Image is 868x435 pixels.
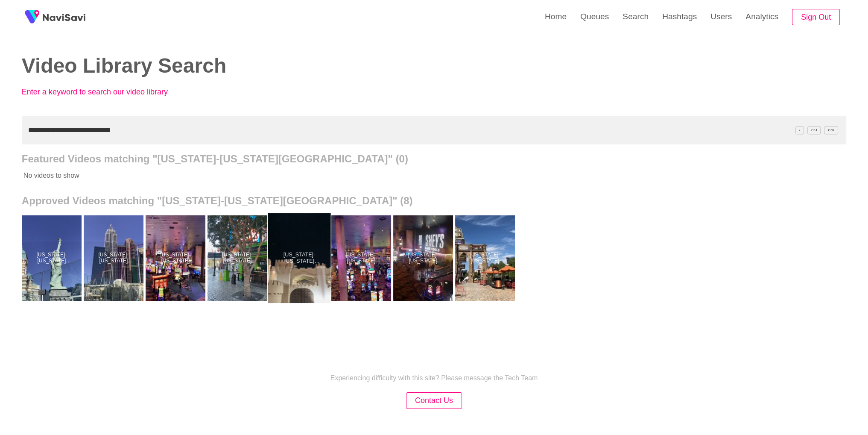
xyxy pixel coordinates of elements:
[792,9,840,26] button: Sign Out
[22,55,421,77] h2: Video Library Search
[21,6,43,28] img: fireSpot
[330,374,538,382] p: Experiencing difficulty with this site? Please message the Tech Team
[43,13,85,21] img: fireSpot
[807,126,821,134] span: C^J
[824,126,838,134] span: C^K
[455,215,517,301] a: [US_STATE]-[US_STATE][GEOGRAPHIC_DATA]New York-New York Hotel & Casino
[406,397,462,404] a: Contact Us
[393,215,455,301] a: [US_STATE]-[US_STATE][GEOGRAPHIC_DATA]New York-New York Hotel & Casino
[208,215,269,301] a: [US_STATE]-[US_STATE][GEOGRAPHIC_DATA]New York-New York Hotel & Casino
[406,392,462,409] button: Contact Us
[84,215,146,301] a: [US_STATE]-[US_STATE][GEOGRAPHIC_DATA]New York-New York Hotel & Casino
[22,195,846,207] h2: Approved Videos matching "[US_STATE]-[US_STATE][GEOGRAPHIC_DATA]" (8)
[22,165,764,186] p: No videos to show
[22,215,84,301] a: [US_STATE]-[US_STATE][GEOGRAPHIC_DATA]New York-New York Hotel & Casino
[331,215,393,301] a: [US_STATE]-[US_STATE][GEOGRAPHIC_DATA]New York-New York Hotel & Casino
[269,215,331,301] a: [US_STATE]-[US_STATE][GEOGRAPHIC_DATA]New York-New York Hotel & Casino
[22,153,846,165] h2: Featured Videos matching "[US_STATE]-[US_STATE][GEOGRAPHIC_DATA]" (0)
[795,126,804,134] span: /
[146,215,208,301] a: [US_STATE]-[US_STATE][GEOGRAPHIC_DATA]New York-New York Hotel & Casino
[22,88,210,97] p: Enter a keyword to search our video library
